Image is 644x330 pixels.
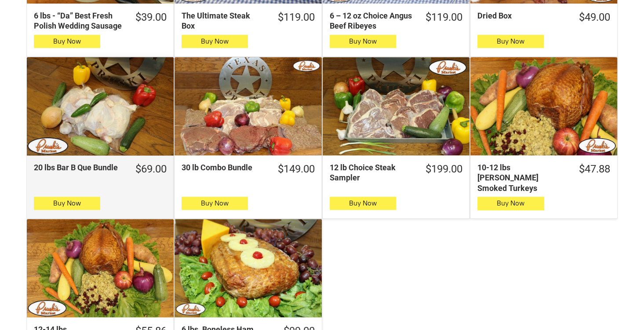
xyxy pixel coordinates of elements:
span: Buy Now [497,37,524,45]
div: $47.88 [579,162,610,176]
div: 20 lbs Bar B Que Bundle [34,162,122,172]
div: $39.00 [135,11,167,24]
a: 6 lbs. Boneless Ham [175,219,321,317]
div: $49.00 [579,11,610,24]
button: Buy Now [477,35,544,48]
a: 20 lbs Bar B Que Bundle [27,57,174,155]
a: 30 lb Combo Bundle [175,57,321,155]
button: Buy Now [34,197,100,210]
div: The Ultimate Steak Box [182,11,264,31]
a: $39.006 lbs - “Da” Best Fresh Polish Wedding Sausage [27,11,174,31]
div: 6 lbs - “Da” Best Fresh Polish Wedding Sausage [34,11,122,31]
div: 6 – 12 oz Choice Angus Beef Ribeyes [330,11,412,31]
div: $199.00 [426,162,462,176]
a: $149.0030 lb Combo Bundle [175,162,321,176]
div: $119.00 [426,11,462,24]
span: Buy Now [53,37,81,45]
span: Buy Now [53,199,81,207]
span: Buy Now [349,199,377,207]
a: $199.0012 lb Choice Steak Sampler [323,162,469,183]
a: $119.006 – 12 oz Choice Angus Beef Ribeyes [323,11,469,31]
div: 12 lb Choice Steak Sampler [330,162,412,183]
div: 10-12 lbs [PERSON_NAME] Smoked Turkeys [477,162,566,193]
span: Buy Now [349,37,377,45]
a: $119.00The Ultimate Steak Box [175,11,321,31]
div: $149.00 [278,162,315,176]
a: 12-14 lbs Pruski&#39;s Smoked Turkeys [27,219,174,317]
a: 10-12 lbs Pruski&#39;s Smoked Turkeys [470,57,617,155]
button: Buy Now [330,35,396,48]
div: Dried Box [477,11,566,21]
button: Buy Now [182,197,248,210]
button: Buy Now [477,197,544,210]
div: $119.00 [278,11,315,24]
span: Buy Now [497,199,524,207]
a: 12 lb Choice Steak Sampler [323,57,469,155]
div: $69.00 [135,162,167,176]
button: Buy Now [182,35,248,48]
a: $49.00Dried Box [470,11,617,24]
button: Buy Now [330,197,396,210]
span: Buy Now [201,37,229,45]
div: 30 lb Combo Bundle [182,162,264,172]
a: $69.0020 lbs Bar B Que Bundle [27,162,174,176]
span: Buy Now [201,199,229,207]
a: $47.8810-12 lbs [PERSON_NAME] Smoked Turkeys [470,162,617,193]
button: Buy Now [34,35,100,48]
